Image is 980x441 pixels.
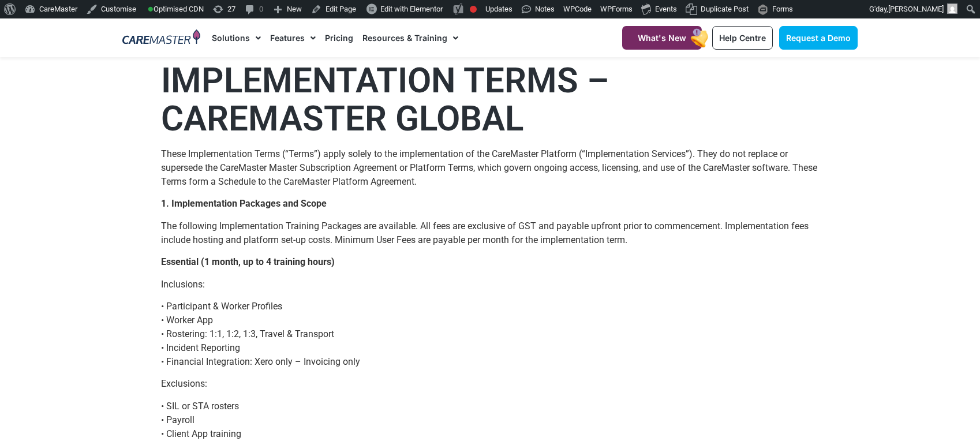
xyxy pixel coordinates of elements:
p: The following Implementation Training Packages are available. All fees are exclusive of GST and p... [161,219,819,247]
p: Inclusions: [161,278,819,291]
span: [PERSON_NAME] [888,5,944,13]
p: These Implementation Terms (“Terms”) apply solely to the implementation of the CareMaster Platfor... [161,147,819,189]
span: Request a Demo [786,33,851,43]
h1: IMPLEMENTATION TERMS – CAREMASTER GLOBAL [161,62,819,138]
a: Request a Demo [779,26,858,50]
a: What's New [622,26,702,50]
nav: Menu [212,18,594,57]
p: • Participant & Worker Profiles • Worker App • Rostering: 1:1, 1:2, 1:3, Travel & Transport • Inc... [161,300,819,369]
span: Help Centre [719,33,766,43]
a: Features [270,18,316,57]
a: Help Centre [712,26,773,50]
img: CareMaster Logo [122,29,200,47]
a: Resources & Training [362,18,458,57]
span: What's New [638,33,686,43]
strong: Essential (1 month, up to 4 training hours) [161,256,335,267]
strong: 1. Implementation Packages and Scope [161,198,327,209]
a: Pricing [325,18,353,57]
span: Edit with Elementor [380,5,443,13]
div: Focus keyphrase not set [470,6,477,13]
a: Solutions [212,18,261,57]
p: Exclusions: [161,377,819,391]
